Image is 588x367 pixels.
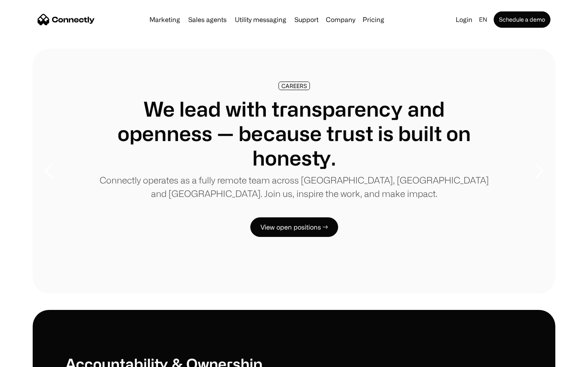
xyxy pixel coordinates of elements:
div: en [479,14,487,25]
h1: We lead with transparency and openness — because trust is built on honesty. [98,97,490,170]
a: Pricing [359,16,388,23]
aside: Language selected: English [8,352,49,364]
a: Utility messaging [232,16,290,23]
a: Marketing [146,16,183,23]
a: View open positions → [250,217,338,237]
a: Support [291,16,322,23]
a: Login [452,14,476,25]
div: Company [326,14,355,25]
ul: Language list [16,353,49,364]
a: Schedule a demo [494,11,550,28]
div: CAREERS [281,83,307,89]
p: Connectly operates as a fully remote team across [GEOGRAPHIC_DATA], [GEOGRAPHIC_DATA] and [GEOGRA... [98,173,490,200]
a: Sales agents [185,16,230,23]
